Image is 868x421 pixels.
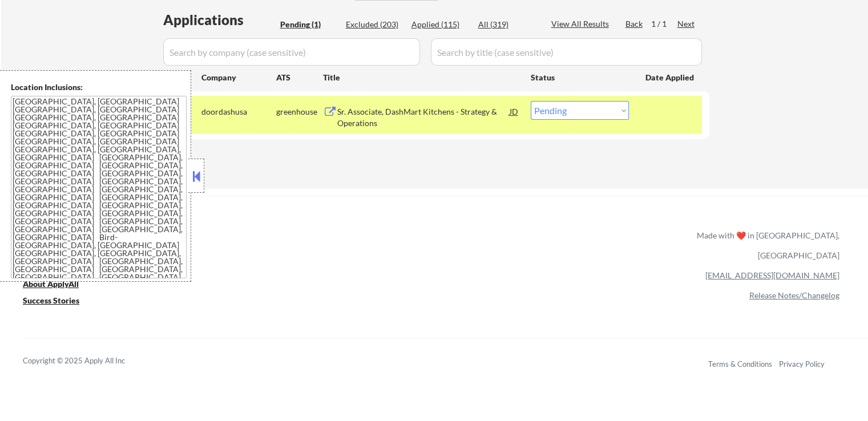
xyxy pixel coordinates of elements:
[163,13,276,27] div: Applications
[323,72,520,83] div: Title
[23,295,95,309] a: Success Stories
[201,106,276,118] div: doordashusa
[23,278,95,293] a: About ApplyAll
[23,279,79,289] u: About ApplyAll
[705,270,839,280] a: [EMAIL_ADDRESS][DOMAIN_NAME]
[337,106,510,128] div: Sr. Associate, DashMart Kitchens - Strategy & Operations
[651,18,677,30] div: 1 / 1
[163,38,420,66] input: Search by company (case sensitive)
[11,82,187,93] div: Location Inclusions:
[508,101,520,122] div: JD
[411,19,469,30] div: Applied (115)
[276,106,323,118] div: greenhouse
[276,72,323,83] div: ATS
[531,67,629,87] div: Status
[551,18,612,30] div: View All Results
[346,19,403,30] div: Excluded (203)
[677,18,696,30] div: Next
[645,72,696,83] div: Date Applied
[779,359,825,369] a: Privacy Policy
[478,19,535,30] div: All (319)
[431,38,702,66] input: Search by title (case sensitive)
[23,295,79,305] u: Success Stories
[280,19,337,30] div: Pending (1)
[708,359,772,369] a: Terms & Conditions
[625,18,644,30] div: Back
[692,225,839,265] div: Made with ❤️ in [GEOGRAPHIC_DATA], [GEOGRAPHIC_DATA]
[23,355,154,367] div: Copyright © 2025 Apply All Inc
[23,241,458,253] a: Refer & earn free applications 👯‍♀️
[749,290,839,300] a: Release Notes/Changelog
[201,72,276,83] div: Company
